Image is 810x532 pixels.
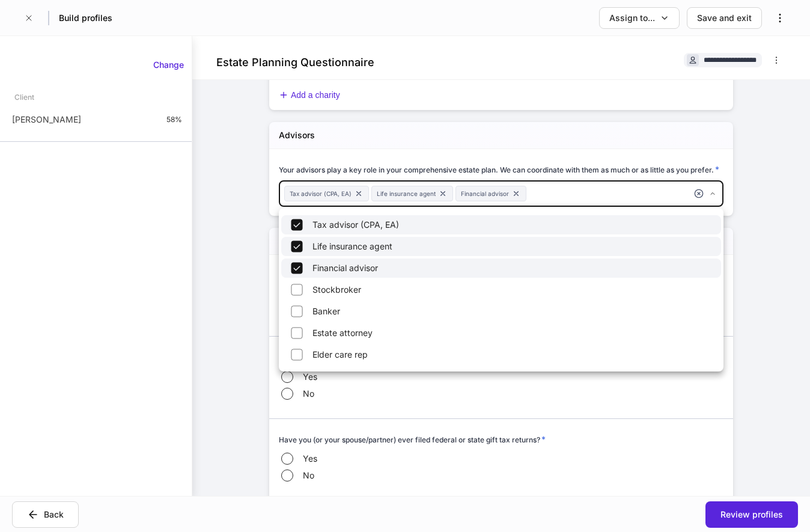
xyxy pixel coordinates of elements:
[281,280,721,299] li: Stockbroker
[281,323,721,343] li: Estate attorney
[281,258,721,278] li: Financial advisor
[281,345,721,364] li: Elder care rep
[281,215,721,234] li: Tax advisor (CPA, EA)
[281,237,721,256] li: Life insurance agent
[281,302,721,321] li: Banker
